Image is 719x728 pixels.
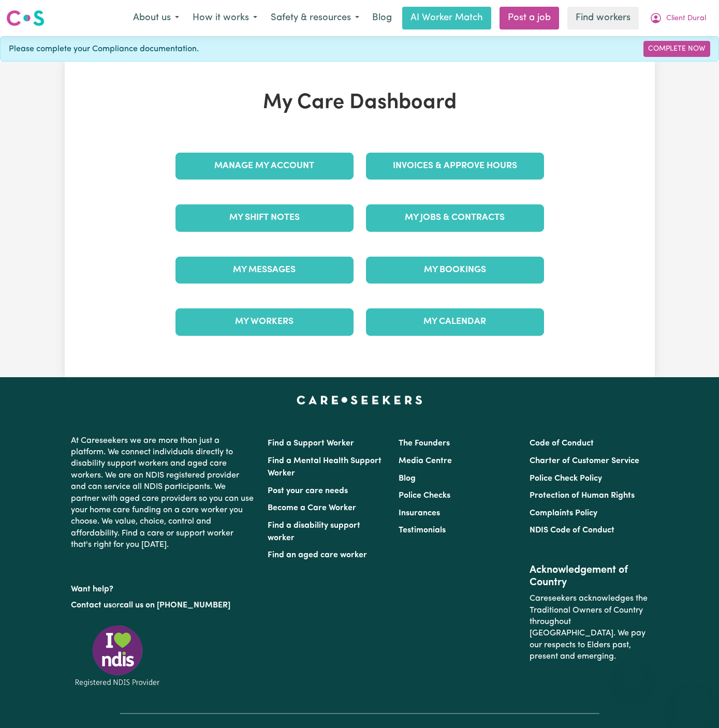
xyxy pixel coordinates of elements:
[268,551,367,559] a: Find an aged care worker
[268,457,381,478] a: Find a Mental Health Support Worker
[268,522,360,542] a: Find a disability support worker
[678,687,711,720] iframe: Button to launch messaging window
[186,7,264,29] button: How it works
[268,504,356,512] a: Become a Care Worker
[71,580,255,595] p: Want help?
[366,153,544,180] a: Invoices & Approve Hours
[530,564,648,589] h2: Acknowledgement of Country
[500,7,559,29] a: Post a job
[399,474,416,483] a: Blog
[297,396,422,404] a: Careseekers home page
[399,526,446,534] a: Testimonials
[120,601,230,610] a: call us on [PHONE_NUMBER]
[126,7,186,29] button: About us
[530,457,639,465] a: Charter of Customer Service
[71,431,255,555] p: At Careseekers we are more than just a platform. We connect individuals directly to disability su...
[399,509,440,517] a: Insurances
[264,7,366,29] button: Safety & resources
[530,509,597,517] a: Complaints Policy
[622,662,643,682] iframe: Close message
[6,9,45,27] img: Careseekers logo
[366,257,544,284] a: My Bookings
[175,308,354,335] a: My Workers
[399,439,450,448] a: The Founders
[169,91,550,115] h1: My Care Dashboard
[530,439,594,448] a: Code of Conduct
[530,492,635,500] a: Protection of Human Rights
[399,492,450,500] a: Police Checks
[9,43,199,55] span: Please complete your Compliance documentation.
[175,257,354,284] a: My Messages
[71,601,112,610] a: Contact us
[268,487,348,495] a: Post your care needs
[643,41,710,57] a: Complete Now
[175,204,354,231] a: My Shift Notes
[402,7,491,29] a: AI Worker Match
[530,526,614,534] a: NDIS Code of Conduct
[366,204,544,231] a: My Jobs & Contracts
[567,7,639,29] a: Find workers
[643,7,713,29] button: My Account
[175,153,354,180] a: Manage My Account
[71,623,164,688] img: Registered NDIS provider
[71,596,255,615] p: or
[366,7,398,29] a: Blog
[268,439,354,448] a: Find a Support Worker
[666,13,706,24] span: Client Dural
[530,474,602,483] a: Police Check Policy
[530,589,648,666] p: Careseekers acknowledges the Traditional Owners of Country throughout [GEOGRAPHIC_DATA]. We pay o...
[6,6,45,30] a: Careseekers logo
[366,308,544,335] a: My Calendar
[399,457,452,465] a: Media Centre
